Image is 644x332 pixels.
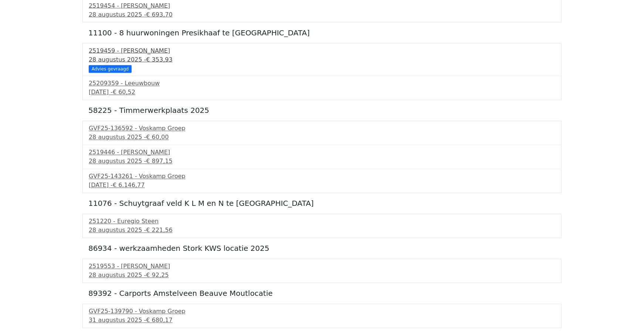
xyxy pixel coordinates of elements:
[113,182,145,189] span: € 6.146,77
[89,124,555,133] div: GVF25-136592 - Voskamp Groep
[146,272,169,279] span: € 92,25
[89,271,555,280] div: 28 augustus 2025 -
[89,316,555,325] div: 31 augustus 2025 -
[89,148,555,157] div: 2519446 - [PERSON_NAME]
[89,217,555,226] div: 251220 - Euregio Steen
[88,28,556,37] h5: 11100 - 8 huurwoningen Presikhaaf te [GEOGRAPHIC_DATA]
[89,133,555,142] div: 28 augustus 2025 -
[89,1,555,10] div: 2519454 - [PERSON_NAME]
[89,65,132,73] div: Advies gevraagd
[113,89,135,96] span: € 60,52
[146,11,172,18] span: € 693,70
[146,158,172,165] span: € 897,15
[89,307,555,316] div: GVF25-139790 - Voskamp Groep
[89,46,555,72] a: 2519459 - [PERSON_NAME]28 augustus 2025 -€ 353,93 Advies gevraagd
[89,172,555,190] a: GVF25-143261 - Voskamp Groep[DATE] -€ 6.146,77
[89,88,555,97] div: [DATE] -
[146,134,169,141] span: € 60,00
[146,227,172,234] span: € 221,56
[89,79,555,97] a: 25209359 - Leeuwbouw[DATE] -€ 60,52
[89,148,555,166] a: 2519446 - [PERSON_NAME]28 augustus 2025 -€ 897,15
[89,1,555,19] a: 2519454 - [PERSON_NAME]28 augustus 2025 -€ 693,70
[88,244,556,253] h5: 86934 - werkzaamheden Stork KWS locatie 2025
[89,124,555,142] a: GVF25-136592 - Voskamp Groep28 augustus 2025 -€ 60,00
[89,10,555,19] div: 28 augustus 2025 -
[89,262,555,280] a: 2519553 - [PERSON_NAME]28 augustus 2025 -€ 92,25
[88,106,556,115] h5: 58225 - Timmerwerkplaats 2025
[89,181,555,190] div: [DATE] -
[88,289,556,298] h5: 89392 - Carports Amstelveen Beauve Moutlocatie
[89,79,555,88] div: 25209359 - Leeuwbouw
[89,157,555,166] div: 28 augustus 2025 -
[88,199,556,208] h5: 11076 - Schuytgraaf veld K L M en N te [GEOGRAPHIC_DATA]
[89,46,555,55] div: 2519459 - [PERSON_NAME]
[89,226,555,235] div: 28 augustus 2025 -
[89,55,555,64] div: 28 augustus 2025 -
[89,217,555,235] a: 251220 - Euregio Steen28 augustus 2025 -€ 221,56
[89,262,555,271] div: 2519553 - [PERSON_NAME]
[89,172,555,181] div: GVF25-143261 - Voskamp Groep
[146,56,172,63] span: € 353,93
[89,307,555,325] a: GVF25-139790 - Voskamp Groep31 augustus 2025 -€ 680,17
[146,317,172,324] span: € 680,17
